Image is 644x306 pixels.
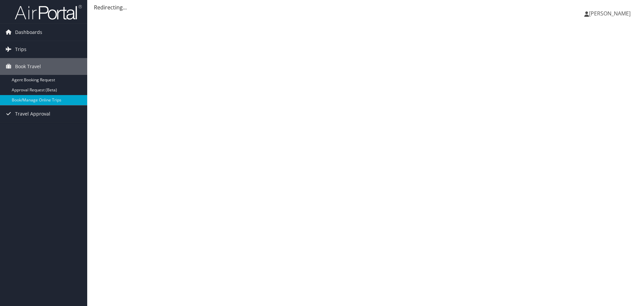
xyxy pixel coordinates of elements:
[15,41,26,58] span: Trips
[15,105,50,122] span: Travel Approval
[589,10,631,17] span: [PERSON_NAME]
[584,3,637,24] a: [PERSON_NAME]
[15,24,42,41] span: Dashboards
[15,4,82,20] img: airportal-logo.png
[15,58,41,75] span: Book Travel
[94,3,637,11] div: Redirecting...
